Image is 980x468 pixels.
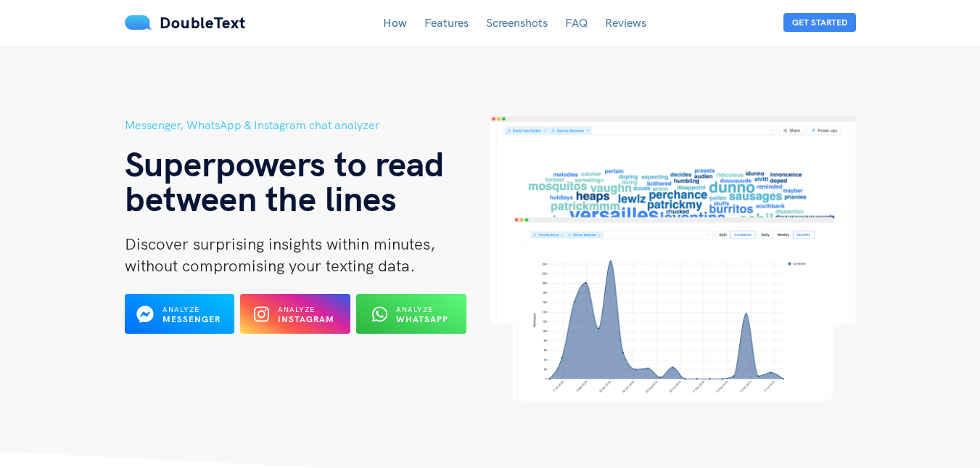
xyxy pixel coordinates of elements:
a: Analyze Instagram [240,313,350,326]
img: mS3x8y1f88AAAAABJRU5ErkJggg== [125,15,152,30]
b: Instagram [278,313,334,324]
a: Analyze WhatsApp [356,313,466,326]
a: DoubleText [125,12,246,33]
button: Analyze Instagram [240,294,350,334]
a: Features [424,15,469,30]
a: Reviews [605,15,646,30]
b: WhatsApp [396,313,448,324]
span: Analyze [278,305,315,314]
span: Analyze [396,305,433,314]
a: Analyze Messenger [125,313,235,326]
img: hero [490,116,856,401]
a: FAQ [565,15,588,30]
a: Screenshots [486,15,548,30]
span: Discover surprising insights within minutes, [125,234,435,254]
span: Superpowers to read [125,141,445,185]
button: Get Started [783,13,856,32]
b: Messenger [162,313,221,324]
button: Analyze WhatsApp [356,294,466,334]
span: Analyze [162,305,199,314]
span: between the lines [125,176,397,220]
button: Analyze Messenger [125,294,235,334]
a: How [383,15,407,30]
h5: Messenger, WhatsApp & Instagram chat analyzer [125,116,490,134]
span: DoubleText [160,12,246,33]
span: without compromising your texting data. [125,255,415,276]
